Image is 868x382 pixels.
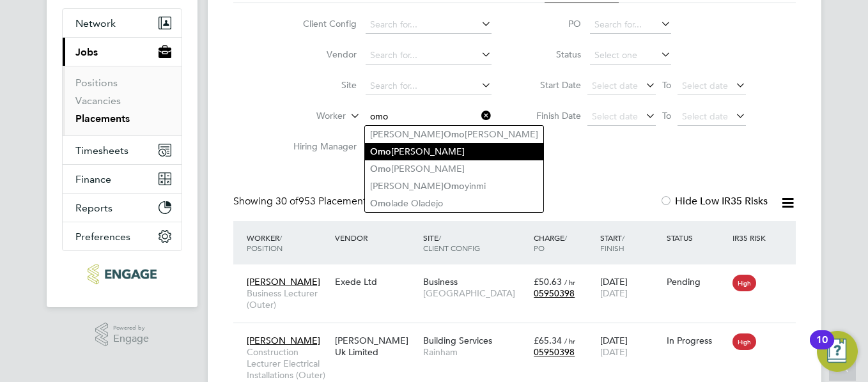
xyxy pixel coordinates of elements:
a: Vacancies [75,95,121,107]
span: Jobs [75,46,98,58]
span: Business Lecturer (Outer) [247,287,329,310]
span: Select date [592,80,638,91]
span: 953 Placements [275,195,371,208]
a: Positions [75,77,118,89]
div: Showing [233,195,373,208]
label: Status [523,49,581,60]
li: [PERSON_NAME] [365,143,543,160]
li: [PERSON_NAME] yinmi [365,178,543,195]
label: Finish Date [523,110,581,121]
input: Search for... [366,108,492,126]
label: Client Config [283,18,357,29]
div: Jobs [63,66,182,135]
img: ncclondon-logo-retina.png [88,264,156,284]
button: Jobs [63,38,182,66]
span: [DATE] [600,346,628,358]
span: Powered by [113,323,149,333]
span: Preferences [75,231,130,243]
label: Hide Low IR35 Risks [660,195,768,208]
span: Business [423,276,458,287]
div: In Progress [667,335,727,346]
span: Reports [75,202,112,214]
span: / Finish [600,233,624,253]
label: PO [523,18,581,29]
div: Exede Ltd [332,270,420,294]
span: 05950398 [534,287,575,299]
span: Network [75,17,116,29]
div: [PERSON_NAME] Uk Limited [332,328,420,364]
label: Worker [272,110,346,123]
b: Omo [370,146,391,157]
span: Construction Lecturer Electrical Installations (Outer) [247,346,329,381]
label: Vendor [283,49,357,60]
input: Search for... [366,16,492,34]
button: Preferences [63,222,182,250]
button: Network [63,9,182,37]
button: Timesheets [63,136,182,164]
div: Worker [244,226,332,259]
a: [PERSON_NAME]Construction Lecturer Electrical Installations (Outer)[PERSON_NAME] Uk LimitedBuildi... [244,328,796,339]
span: Finance [75,173,111,185]
div: Pending [667,276,727,287]
b: Omo [444,181,465,192]
span: To [658,77,675,93]
input: Select one [590,47,671,65]
span: To [658,107,675,124]
span: Rainham [423,346,527,358]
div: Vendor [332,226,420,249]
b: Omo [444,129,465,140]
span: High [732,275,756,291]
span: £50.63 [534,276,562,287]
div: 10 [816,340,828,356]
span: / Position [247,233,283,253]
b: Omo [370,164,391,174]
div: [DATE] [597,328,663,364]
a: [PERSON_NAME]Business Lecturer (Outer)Exede LtdBusiness[GEOGRAPHIC_DATA]£50.63 / hr05950398[DATE]... [244,269,796,280]
span: Timesheets [75,144,128,157]
li: [PERSON_NAME] [365,160,543,178]
span: Select date [682,111,728,122]
span: 05950398 [534,346,575,358]
div: Status [663,226,730,249]
span: / hr [564,277,575,287]
label: Hiring Manager [283,141,357,152]
a: Powered byEngage [95,323,150,347]
input: Search for... [590,16,671,34]
li: [PERSON_NAME] [PERSON_NAME] [365,126,543,143]
span: / Client Config [423,233,480,253]
span: Engage [113,333,149,344]
span: [PERSON_NAME] [247,335,320,346]
span: [PERSON_NAME] [247,276,320,287]
input: Search for... [366,77,492,95]
label: Start Date [523,79,581,91]
span: 30 of [275,195,298,208]
input: Search for... [366,47,492,65]
button: Open Resource Center, 10 new notifications [817,331,858,372]
div: Site [420,226,531,259]
div: IR35 Risk [729,226,773,249]
button: Finance [63,165,182,193]
a: Placements [75,112,130,125]
label: Site [283,79,357,91]
span: [GEOGRAPHIC_DATA] [423,287,527,299]
span: Select date [592,111,638,122]
span: High [732,333,756,350]
span: £65.34 [534,335,562,346]
li: lade Oladejo [365,195,543,212]
div: Start [597,226,663,259]
a: Go to home page [62,264,182,284]
button: Reports [63,194,182,222]
span: Building Services [423,335,492,346]
div: Charge [531,226,597,259]
span: / hr [564,336,575,346]
span: Select date [682,80,728,91]
span: / PO [534,233,567,253]
div: [DATE] [597,270,663,305]
b: Omo [370,198,391,209]
span: [DATE] [600,287,628,299]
